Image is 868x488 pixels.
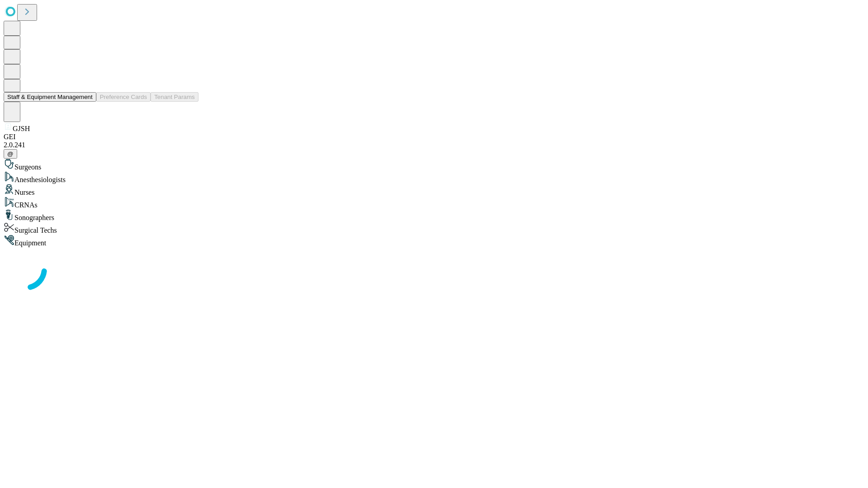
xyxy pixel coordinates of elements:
[7,150,14,157] span: @
[4,149,17,159] button: @
[4,209,864,222] div: Sonographers
[4,133,864,141] div: GEI
[4,222,864,235] div: Surgical Techs
[4,141,864,149] div: 2.0.241
[4,171,864,184] div: Anesthesiologists
[4,184,864,197] div: Nurses
[4,235,864,247] div: Equipment
[4,92,96,102] button: Staff & Equipment Management
[4,197,864,209] div: CRNAs
[96,92,151,102] button: Preference Cards
[13,125,30,132] span: GJSH
[4,159,864,171] div: Surgeons
[151,92,198,102] button: Tenant Params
